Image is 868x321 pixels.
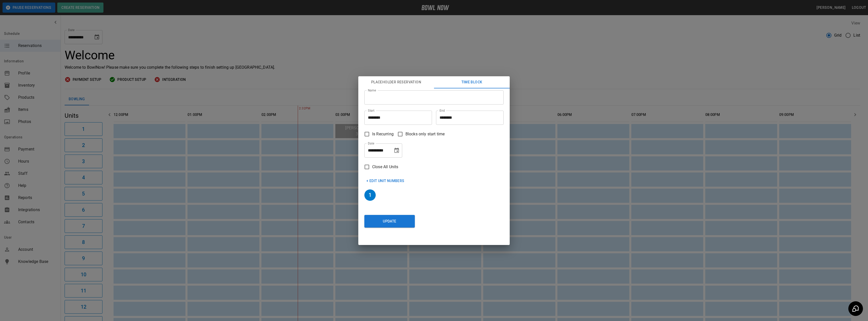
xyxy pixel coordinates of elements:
[392,145,402,156] button: Choose date, selected date is Sep 8, 2025
[364,111,428,125] input: Choose time, selected time is 3:00 PM
[364,189,376,201] h6: 1
[358,76,434,88] button: Placeholder Reservation
[372,131,394,137] span: Is Recurring
[436,111,500,125] input: Choose time, selected time is 4:00 PM
[364,215,415,228] button: Update
[372,164,398,170] span: Close All Units
[440,108,445,113] label: End
[364,176,406,186] button: + Edit Unit Numbers
[434,76,510,88] button: Time Block
[368,108,374,113] label: Start
[405,131,445,137] span: Blocks only start time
